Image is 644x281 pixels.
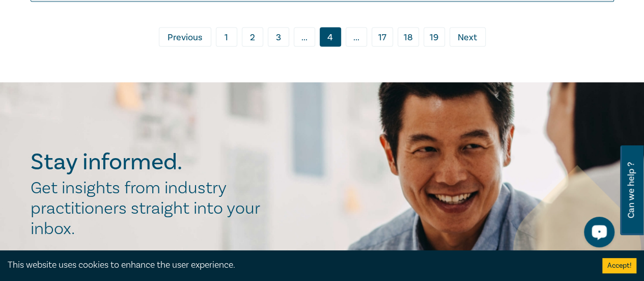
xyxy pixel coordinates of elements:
a: Previous [159,27,211,46]
a: 17 [372,27,393,46]
h2: Get insights from industry practitioners straight into your inbox. [31,177,271,239]
button: Accept cookies [602,258,636,273]
span: ... [346,27,367,46]
span: Previous [167,31,202,44]
a: 18 [398,27,419,46]
a: 4 [320,27,341,46]
h2: Stay informed. [31,148,271,175]
span: ... [294,27,315,46]
span: Can we help ? [626,151,636,229]
div: This website uses cookies to enhance the user experience. [8,259,587,272]
span: Next [458,31,477,44]
a: 19 [424,27,445,46]
a: 1 [216,27,237,46]
a: 2 [242,27,263,46]
a: Next [450,27,486,46]
iframe: LiveChat chat widget [576,213,619,256]
a: 3 [268,27,289,46]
